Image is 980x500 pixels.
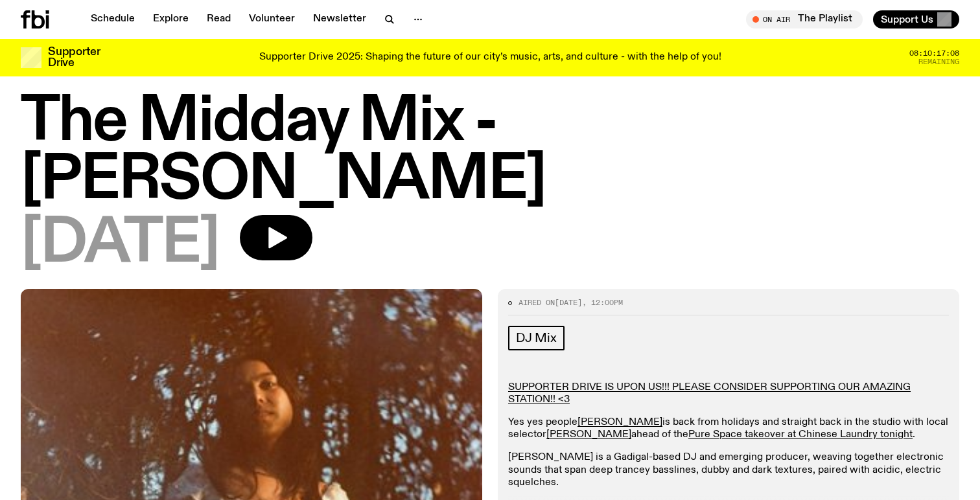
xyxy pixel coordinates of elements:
span: 08:10:17:08 [909,50,959,57]
h3: Supporter Drive [48,47,100,69]
h1: The Midday Mix - [PERSON_NAME] [21,93,959,210]
a: [PERSON_NAME] [577,417,662,427]
p: Supporter Drive 2025: Shaping the future of our city’s music, arts, and culture - with the help o... [259,52,721,63]
a: Pure Space takeover at Chinese Laundry tonight [688,429,913,440]
span: , 12:00pm [582,297,623,308]
button: On AirThe Playlist [746,10,863,28]
a: SUPPORTER DRIVE IS UPON US!!! PLEASE CONSIDER SUPPORTING OUR AMAZING STATION!! <3 [508,382,911,405]
span: Support Us [881,14,933,25]
p: [PERSON_NAME] is a Gadigal-based DJ and emerging producer, weaving together electronic sounds tha... [508,451,949,489]
a: DJ Mix [508,326,565,350]
a: [PERSON_NAME] [546,429,631,440]
p: Yes yes people is back from holidays and straight back in the studio with local selector ahead of... [508,416,949,441]
span: DJ Mix [516,331,557,345]
span: [DATE] [555,297,582,308]
span: Aired on [519,297,555,308]
a: Newsletter [305,10,374,28]
a: Volunteer [241,10,303,28]
span: Remaining [918,58,959,65]
a: Schedule [83,10,143,28]
a: Explore [145,10,196,28]
button: Support Us [873,10,959,28]
span: [DATE] [21,215,219,273]
a: Read [199,10,239,28]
